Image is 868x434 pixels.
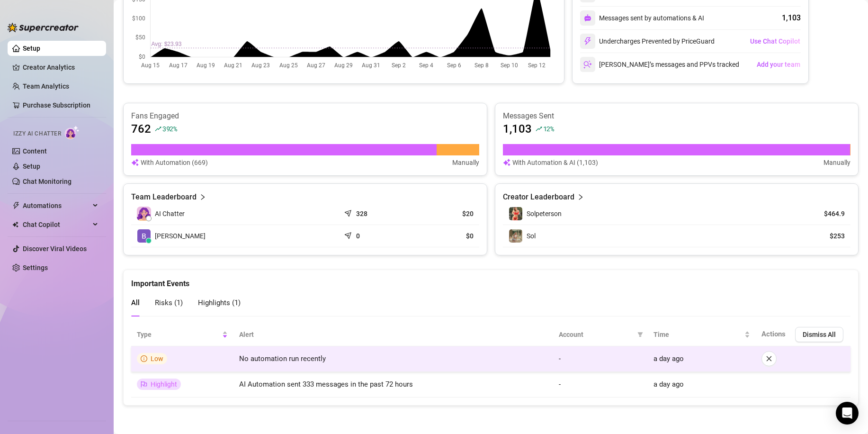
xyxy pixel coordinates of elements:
[509,229,522,243] img: Sol
[509,207,522,220] img: Solpeterson
[415,209,474,218] article: $20
[543,124,554,133] span: 12 %
[415,231,474,241] article: $0
[23,264,48,271] a: Settings
[155,126,161,132] span: rise
[23,217,90,232] span: Chat Copilot
[131,111,479,121] article: Fans Engaged
[823,157,850,168] article: Manually
[198,298,241,307] span: Highlights ( 1 )
[761,330,786,338] span: Actions
[151,380,177,388] span: Highlight
[131,121,151,136] article: 762
[750,34,801,49] button: Use Chat Copilot
[559,354,561,363] span: -
[23,245,87,253] a: Discover Viral Videos
[653,354,684,363] span: a day ago
[635,327,645,342] span: filter
[137,229,151,243] img: Billy Makaliste…
[802,209,845,218] article: $464.9
[637,332,643,337] span: filter
[559,380,561,389] span: -
[23,198,90,213] span: Automations
[141,381,147,388] span: flag
[137,207,151,221] img: izzy-ai-chatter-avatar-DDCN_rTZ.svg
[141,157,208,168] article: With Automation (669)
[8,23,79,32] img: logo-BBDzfeDw.svg
[23,60,98,75] a: Creator Analytics
[503,157,510,168] img: svg%3e
[580,34,715,49] div: Undercharges Prevented by PriceGuard
[452,157,479,168] article: Manually
[527,210,562,217] span: Solpeterson
[13,129,61,138] span: Izzy AI Chatter
[766,355,772,362] span: close
[583,60,592,69] img: svg%3e
[577,191,584,203] span: right
[782,12,801,24] div: 1,103
[648,323,756,346] th: Time
[653,329,743,340] span: Time
[23,178,72,185] a: Chat Monitoring
[344,208,354,217] span: send
[131,323,233,346] th: Type
[512,157,598,168] article: With Automation & AI (1,103)
[12,221,18,228] img: Chat Copilot
[151,355,163,362] span: Low
[344,230,354,239] span: send
[131,298,140,307] span: All
[23,82,69,90] a: Team Analytics
[803,331,836,338] span: Dismiss All
[559,329,634,340] span: Account
[795,327,843,342] button: Dismiss All
[584,14,591,22] img: svg%3e
[137,329,220,340] span: Type
[155,208,185,219] span: AI Chatter
[356,231,360,241] article: 0
[580,10,704,26] div: Messages sent by automations & AI
[756,57,801,72] button: Add your team
[155,298,183,307] span: Risks ( 1 )
[836,402,859,425] div: Open Intercom Messenger
[65,126,80,139] img: AI Chatter
[583,37,592,45] img: svg%3e
[141,355,147,362] span: info-circle
[653,380,684,389] span: a day ago
[503,191,574,203] article: Creator Leaderboard
[155,231,206,241] span: [PERSON_NAME]
[131,157,139,168] img: svg%3e
[131,191,197,203] article: Team Leaderboard
[503,111,851,121] article: Messages Sent
[239,380,413,389] span: AI Automation sent 333 messages in the past 72 hours
[233,323,553,346] th: Alert
[12,202,20,209] span: thunderbolt
[527,232,536,240] span: Sol
[131,270,850,289] div: Important Events
[23,163,40,170] a: Setup
[199,191,206,203] span: right
[239,354,326,363] span: No automation run recently
[162,124,177,133] span: 392 %
[802,231,845,241] article: $253
[23,98,98,113] a: Purchase Subscription
[757,61,800,68] span: Add your team
[356,209,367,218] article: 328
[580,57,739,72] div: [PERSON_NAME]’s messages and PPVs tracked
[503,121,532,136] article: 1,103
[23,147,47,155] a: Content
[536,126,542,132] span: rise
[23,45,40,52] a: Setup
[750,37,800,45] span: Use Chat Copilot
